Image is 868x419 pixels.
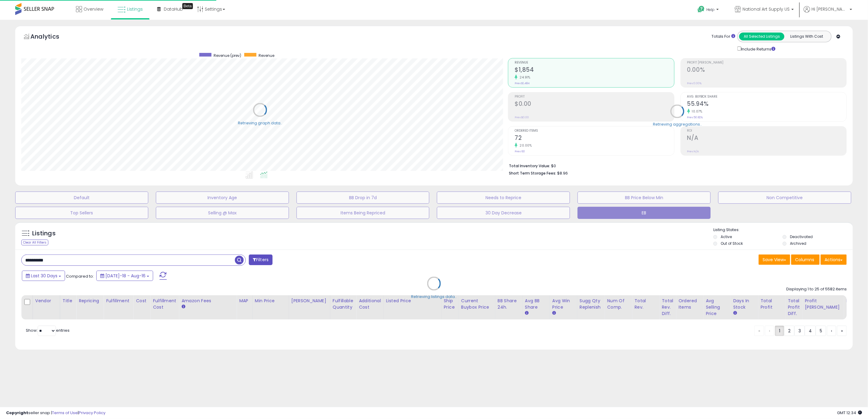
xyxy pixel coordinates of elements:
a: Hi [PERSON_NAME] [804,6,852,20]
i: Get Help [697,5,705,13]
button: Default [15,192,148,204]
button: Needs to Reprice [437,192,570,204]
button: Top Sellers [15,207,148,219]
div: Tooltip anchor [182,3,193,9]
button: BB Price Below Min [578,192,711,204]
span: National Art Supply US [743,6,790,12]
span: Overview [84,6,103,12]
h5: Analytics [30,32,71,42]
span: Listings [127,6,143,12]
div: Totals For [712,34,735,40]
button: Items Being Repriced [297,207,430,219]
button: 30 Day Decrease [437,207,570,219]
button: Inventory Age [156,192,289,204]
button: EB [578,207,711,219]
button: Non Competitive [718,192,851,204]
button: All Selected Listings [739,33,784,40]
div: Retrieving aggregations.. [653,122,702,127]
button: BB Drop in 7d [297,192,430,204]
a: Help [693,1,725,20]
span: DataHub [164,6,183,12]
span: Help [706,7,715,12]
button: Selling @ Max [156,207,289,219]
span: Hi [PERSON_NAME] [811,6,848,12]
div: Retrieving listings data.. [411,294,457,300]
button: Listings With Cost [784,33,829,40]
div: Retrieving graph data.. [238,120,282,126]
div: Include Returns [733,45,783,52]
